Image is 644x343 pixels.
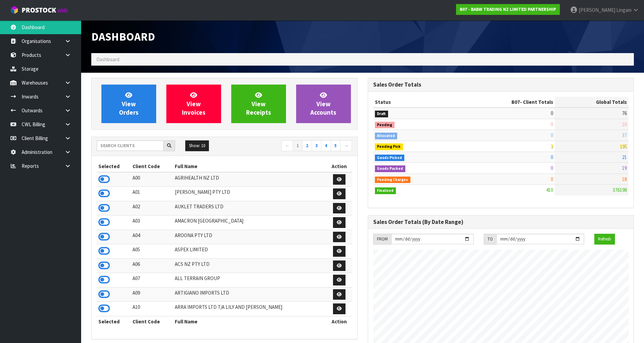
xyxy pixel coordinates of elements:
[551,110,553,116] span: 0
[620,143,627,150] span: 195
[182,91,206,116] span: View Invoices
[173,273,326,288] td: ALL TERRAIN GROUP
[22,6,56,15] span: ProStock
[296,85,351,123] a: ViewAccounts
[551,176,553,182] span: 0
[579,7,615,13] span: [PERSON_NAME]
[185,140,209,151] button: Show: 10
[373,234,391,245] div: FROM
[622,110,627,116] span: 76
[622,176,627,182] span: 18
[97,161,131,172] th: Selected
[310,91,336,116] span: View Accounts
[131,258,173,273] td: A06
[312,140,321,151] a: 3
[484,234,496,245] div: TO
[173,215,326,230] td: AMACRON [GEOGRAPHIC_DATA]
[246,91,271,116] span: View Receipts
[457,97,555,108] th: - Client Totals
[373,219,629,225] h3: Sales Order Totals (By Date Range)
[551,154,553,160] span: 0
[551,143,553,150] span: 3
[622,154,627,160] span: 21
[131,287,173,302] td: A09
[456,4,560,15] a: B07 - BABW TRADING NZ LIMITED PARTNERSHIP
[293,140,303,151] a: 1
[97,316,131,327] th: Selected
[173,187,326,201] td: [PERSON_NAME] PTY LTD
[375,155,405,161] span: Goods Picked
[173,258,326,273] td: ACS NZ PTY LTD
[281,140,293,151] a: ←
[91,29,155,44] span: Dashboard
[622,121,627,128] span: 10
[230,140,352,152] nav: Page navigation
[373,82,629,88] h3: Sales Order Totals
[57,7,68,14] small: WMS
[131,316,173,327] th: Client Code
[375,122,395,129] span: Pending
[375,165,406,172] span: Goods Packed
[302,140,312,151] a: 2
[613,187,627,193] span: 376198
[340,140,352,151] a: →
[119,91,139,116] span: View Orders
[131,302,173,316] td: A10
[166,85,221,123] a: ViewInvoices
[131,172,173,187] td: A00
[594,234,615,245] button: Refresh
[131,244,173,259] td: A05
[331,140,340,151] a: 5
[546,187,553,193] span: 410
[131,273,173,288] td: A07
[321,140,331,151] a: 4
[131,201,173,215] td: A02
[10,6,19,14] img: cube-alt.png
[551,165,553,171] span: 0
[173,172,326,187] td: AGRIHEALTH NZ LTD
[616,7,631,13] span: Lingam
[173,302,326,316] td: ARRA IMPORTS LTD T/A LILY AND [PERSON_NAME]
[551,132,553,138] span: 0
[173,201,326,215] td: AUKLET TRADERS LTD
[173,287,326,302] td: ARTIGIANO IMPORTS LTD
[131,215,173,230] td: A03
[173,230,326,244] td: AROONA PTY LTD
[96,56,119,63] span: Dashboard
[131,187,173,201] td: A01
[375,187,396,194] span: Finalised
[551,121,553,128] span: 0
[375,133,398,139] span: Allocated
[555,97,628,108] th: Global Totals
[375,111,388,117] span: Draft
[101,85,156,123] a: ViewOrders
[131,161,173,172] th: Client Code
[373,97,458,108] th: Status
[173,316,326,327] th: Full Name
[131,230,173,244] td: A04
[622,165,627,171] span: 19
[231,85,286,123] a: ViewReceipts
[97,140,164,151] input: Search clients
[173,161,326,172] th: Full Name
[460,6,556,12] strong: B07 - BABW TRADING NZ LIMITED PARTNERSHIP
[327,161,352,172] th: Action
[622,132,627,138] span: 37
[375,143,403,150] span: Pending Pick
[173,244,326,259] td: ASPEX LIMITED
[375,177,411,183] span: Pending Charges
[327,316,352,327] th: Action
[511,99,520,105] span: B07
